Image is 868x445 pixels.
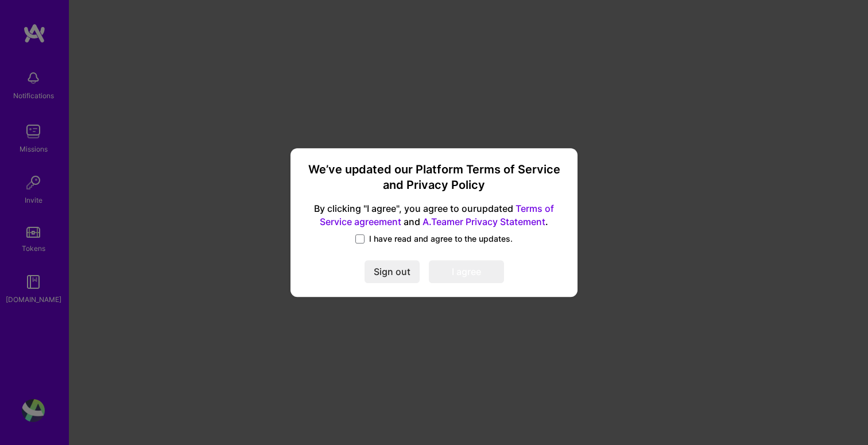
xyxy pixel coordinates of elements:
span: By clicking "I agree", you agree to our updated and . [304,203,564,229]
button: I agree [429,260,504,283]
h3: We’ve updated our Platform Terms of Service and Privacy Policy [304,162,564,194]
span: I have read and agree to the updates. [369,233,513,245]
button: Sign out [365,260,420,283]
a: A.Teamer Privacy Statement [423,216,545,227]
a: Terms of Service agreement [320,203,554,228]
